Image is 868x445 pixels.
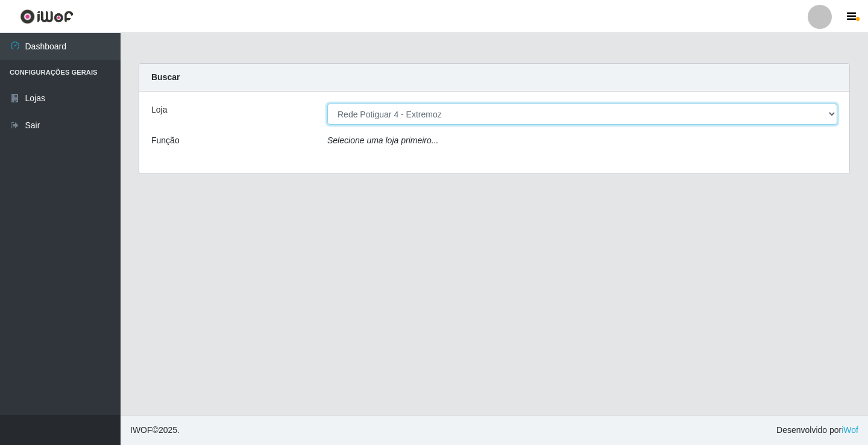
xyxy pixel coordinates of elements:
span: Desenvolvido por [776,424,858,437]
label: Loja [151,104,167,116]
a: iWof [841,425,858,435]
label: Função [151,134,180,147]
span: IWOF [130,425,153,435]
strong: Buscar [151,72,180,82]
span: © 2025 . [130,424,180,437]
i: Selecione uma loja primeiro... [327,135,438,145]
img: CoreUI Logo [20,9,74,24]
